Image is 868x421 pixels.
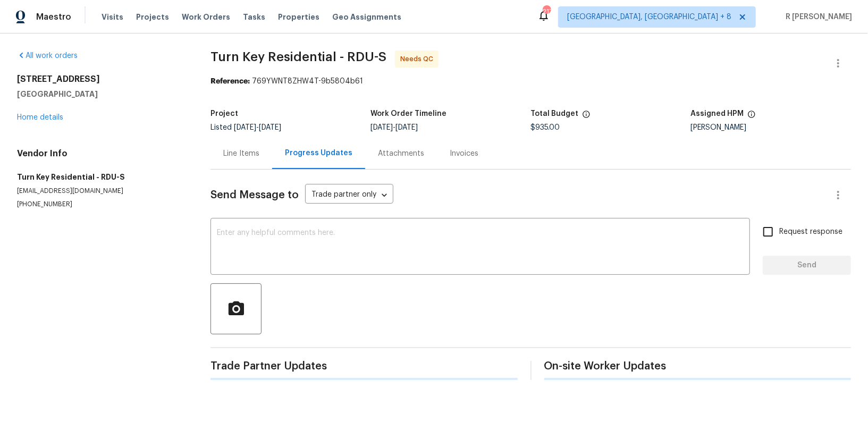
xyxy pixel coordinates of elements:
p: [EMAIL_ADDRESS][DOMAIN_NAME] [17,187,185,196]
a: All work orders [17,52,78,60]
span: - [370,124,418,131]
div: 217 [543,6,550,17]
span: Turn Key Residential - RDU-S [210,50,386,63]
span: R [PERSON_NAME] [781,12,852,22]
p: [PHONE_NUMBER] [17,200,185,209]
div: Attachments [378,148,424,159]
span: Maestro [36,12,71,22]
h5: Assigned HPM [691,110,744,117]
span: Visits [102,12,123,22]
span: Needs QC [400,54,437,64]
span: [DATE] [259,124,281,131]
h5: Turn Key Residential - RDU-S [17,172,185,182]
div: Invoices [450,148,478,159]
span: On-site Worker Updates [544,361,852,372]
h2: [STREET_ADDRESS] [17,74,185,85]
h5: [GEOGRAPHIC_DATA] [17,89,185,99]
span: Request response [779,226,842,238]
div: Trade partner only [305,187,393,204]
span: - [234,124,281,131]
span: Trade Partner Updates [210,361,518,372]
h5: Work Order Timeline [370,110,446,117]
b: Reference: [210,78,250,85]
a: Home details [17,114,63,121]
h4: Vendor Info [17,148,185,159]
div: 769YWNT8ZHW4T-9b5804b61 [210,76,851,87]
span: Send Message to [210,190,299,200]
h5: Total Budget [531,110,579,117]
span: [DATE] [370,124,393,131]
span: [DATE] [234,124,256,131]
span: Geo Assignments [332,12,401,22]
div: [PERSON_NAME] [691,124,851,131]
span: $935.00 [531,124,560,131]
span: The total cost of line items that have been proposed by Opendoor. This sum includes line items th... [582,110,591,124]
span: Projects [136,12,169,22]
span: [DATE] [395,124,418,131]
span: Listed [210,124,281,131]
span: Work Orders [182,12,230,22]
div: Progress Updates [285,148,352,158]
h5: Project [210,110,238,117]
div: Line Items [223,148,259,159]
span: The hpm assigned to this work order. [747,110,756,124]
span: Properties [278,12,319,22]
span: Tasks [243,13,265,21]
span: [GEOGRAPHIC_DATA], [GEOGRAPHIC_DATA] + 8 [567,12,731,22]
